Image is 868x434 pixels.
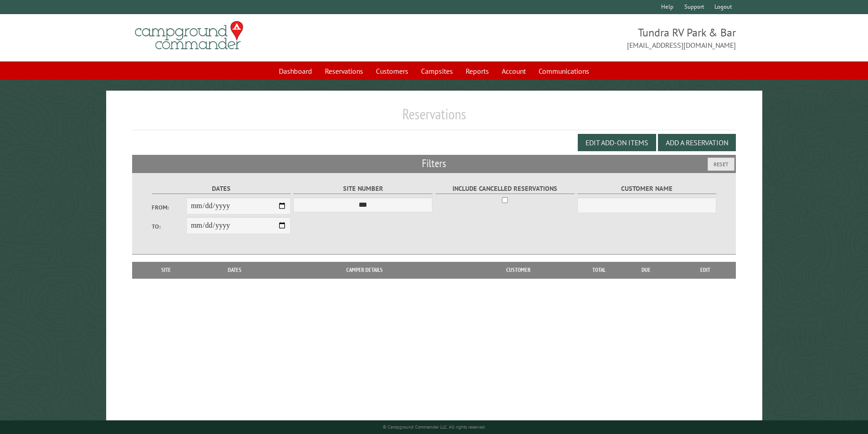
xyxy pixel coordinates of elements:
[132,155,736,172] h2: Filters
[152,184,291,194] label: Dates
[496,62,531,80] a: Account
[617,262,675,278] th: Due
[577,184,716,194] label: Customer Name
[416,62,458,80] a: Campsites
[658,134,736,151] button: Add a Reservation
[581,262,617,278] th: Total
[578,134,656,151] button: Edit Add-on Items
[455,262,581,278] th: Customer
[196,262,274,278] th: Dates
[383,424,486,430] small: © Campground Commander LLC. All rights reserved.
[132,105,736,130] h1: Reservations
[274,262,455,278] th: Camper Details
[137,262,196,278] th: Site
[152,203,186,212] label: From:
[675,262,736,278] th: Edit
[370,62,414,80] a: Customers
[436,184,575,194] label: Include Cancelled Reservations
[533,62,595,80] a: Communications
[460,62,494,80] a: Reports
[708,158,734,171] button: Reset
[273,62,318,80] a: Dashboard
[293,184,432,194] label: Site Number
[319,62,369,80] a: Reservations
[132,18,246,53] img: Campground Commander
[434,25,736,51] span: Tundra RV Park & Bar [EMAIL_ADDRESS][DOMAIN_NAME]
[152,222,186,231] label: To:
